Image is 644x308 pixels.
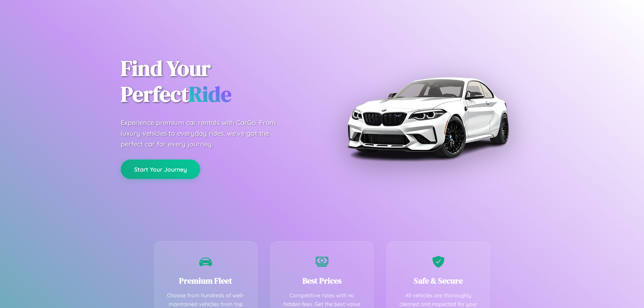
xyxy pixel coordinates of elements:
[344,34,512,201] img: Premium BMW car rental vehicle
[121,56,312,107] h1: Find Your Perfect
[165,275,247,286] h3: Premium Fleet
[121,160,200,179] button: Start Your Journey
[281,275,363,286] h3: Best Prices
[121,117,288,149] p: Experience premium car rentals with CarGo. From luxury vehicles to everyday rides, we've got the ...
[397,275,479,286] h3: Safe & Secure
[189,79,231,109] span: Ride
